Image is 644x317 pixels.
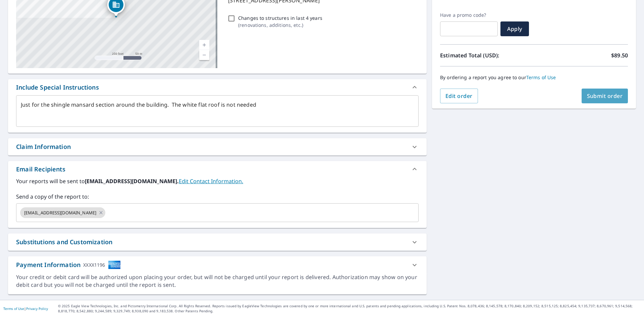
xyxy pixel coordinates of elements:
[440,12,498,18] label: Have a promo code?
[26,306,48,311] a: Privacy Policy
[20,210,100,216] span: [EMAIL_ADDRESS][DOMAIN_NAME]
[16,83,99,92] div: Include Special Instructions
[238,21,322,29] p: ( renovations, additions, etc. )
[16,237,112,247] div: Substitutions and Customization
[16,165,65,174] div: Email Recipients
[16,177,419,185] label: Your reports will be sent to
[16,260,121,269] div: Payment Information
[582,89,628,103] button: Submit order
[16,193,419,201] label: Send a copy of the report to:
[8,161,427,177] div: Email Recipients
[500,21,529,36] button: Apply
[83,260,105,269] div: XXXX1196
[440,74,628,81] p: By ordering a report you agree to our
[440,89,478,103] button: Edit order
[199,40,209,50] a: Current Level 17, Zoom In
[445,92,473,100] span: Edit order
[526,74,556,81] a: Terms of Use
[8,138,427,155] div: Claim Information
[85,177,179,185] b: [EMAIL_ADDRESS][DOMAIN_NAME].
[199,50,209,60] a: Current Level 17, Zoom Out
[20,207,105,218] div: [EMAIL_ADDRESS][DOMAIN_NAME]
[3,306,24,311] a: Terms of Use
[3,307,48,311] p: |
[8,233,427,251] div: Substitutions and Customization
[8,79,427,95] div: Include Special Instructions
[58,304,641,314] p: © 2025 Eagle View Technologies, Inc. and Pictometry International Corp. All Rights Reserved. Repo...
[440,51,534,59] p: Estimated Total (USD):
[238,14,322,21] p: Changes to structures in last 4 years
[506,25,524,33] span: Apply
[16,273,419,289] div: Your credit or debit card will be authorized upon placing your order, but will not be charged unt...
[587,92,623,100] span: Submit order
[16,142,71,151] div: Claim Information
[108,260,121,269] img: cardImage
[21,102,414,121] textarea: Just for the shingle mansard section around the building. The white flat roof is not needed
[611,51,628,59] p: $89.50
[8,256,427,273] div: Payment InformationXXXX1196cardImage
[179,177,243,185] a: EditContactInfo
